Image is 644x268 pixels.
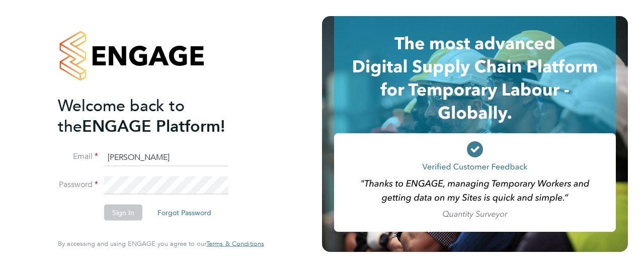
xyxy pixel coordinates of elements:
span: By accessing and using ENGAGE you agree to our [58,239,264,248]
label: Password [58,180,98,190]
input: Enter your work email... [104,148,228,166]
h2: ENGAGE Platform! [58,95,254,136]
button: Sign In [104,205,142,221]
button: Forgot Password [149,205,219,221]
span: Welcome back to the [58,96,185,136]
span: Terms & Conditions [206,239,264,248]
label: Email [58,151,98,162]
a: Terms & Conditions [206,240,264,248]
